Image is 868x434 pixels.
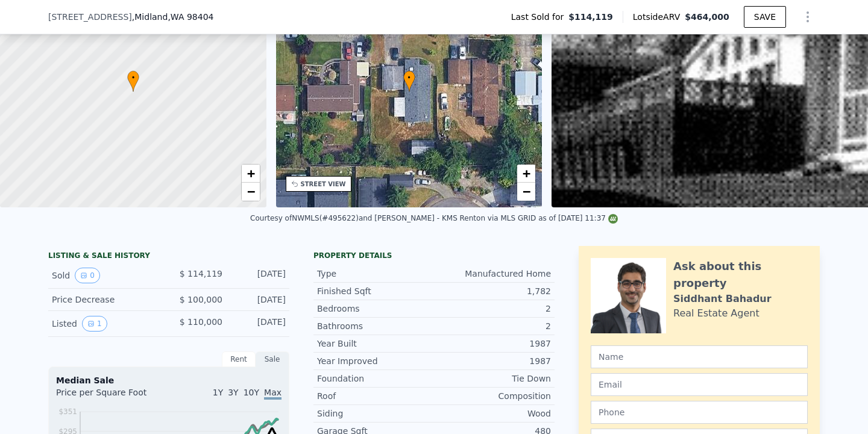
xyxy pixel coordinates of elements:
[127,72,139,83] span: •
[168,12,213,22] span: , WA 98404
[317,407,434,420] div: Siding
[301,180,346,189] div: STREET VIEW
[744,6,786,28] button: SAVE
[434,338,551,350] div: 1987
[52,316,159,332] div: Listed
[633,11,685,23] span: Lotside ARV
[222,351,256,367] div: Rent
[264,388,281,400] span: Max
[317,373,434,385] div: Foundation
[673,292,772,306] div: Siddhant Bahadur
[317,320,434,332] div: Bathrooms
[591,373,808,396] input: Email
[256,351,289,367] div: Sale
[317,355,434,367] div: Year Improved
[244,388,259,397] span: 10Y
[673,258,808,292] div: Ask about this property
[247,166,254,181] span: +
[247,184,254,199] span: −
[434,355,551,367] div: 1987
[434,268,551,280] div: Manufactured Home
[213,388,223,397] span: 1Y
[127,71,139,92] div: •
[242,183,260,201] a: Zoom out
[232,268,286,283] div: [DATE]
[52,268,159,283] div: Sold
[250,214,618,222] div: Courtesy of NWMLS (#495622) and [PERSON_NAME] - KMS Renton via MLS GRID as of [DATE] 11:37
[56,374,281,386] div: Median Sale
[232,294,286,306] div: [DATE]
[317,303,434,315] div: Bedrooms
[317,390,434,402] div: Roof
[242,165,260,183] a: Zoom in
[796,5,820,29] button: Show Options
[317,285,434,297] div: Finished Sqft
[75,268,100,283] button: View historical data
[517,165,535,183] a: Zoom in
[434,407,551,420] div: Wood
[317,268,434,280] div: Type
[317,338,434,350] div: Year Built
[517,183,535,201] a: Zoom out
[434,320,551,332] div: 2
[132,11,214,23] span: , Midland
[48,251,289,263] div: LISTING & SALE HISTORY
[685,12,729,22] span: $464,000
[511,11,569,23] span: Last Sold for
[673,306,759,321] div: Real Estate Agent
[403,72,415,83] span: •
[608,214,618,224] img: NWMLS Logo
[523,184,530,199] span: −
[434,390,551,402] div: Composition
[591,401,808,424] input: Phone
[434,373,551,385] div: Tie Down
[180,317,222,327] span: $ 110,000
[58,407,77,416] tspan: $351
[180,295,222,304] span: $ 100,000
[228,388,238,397] span: 3Y
[56,386,169,406] div: Price per Square Foot
[313,251,555,260] div: Property details
[434,285,551,297] div: 1,782
[591,345,808,368] input: Name
[523,166,530,181] span: +
[232,316,286,332] div: [DATE]
[180,269,222,278] span: $ 114,119
[48,11,132,23] span: [STREET_ADDRESS]
[82,316,107,332] button: View historical data
[568,11,613,23] span: $114,119
[434,303,551,315] div: 2
[52,294,159,306] div: Price Decrease
[403,71,415,92] div: •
